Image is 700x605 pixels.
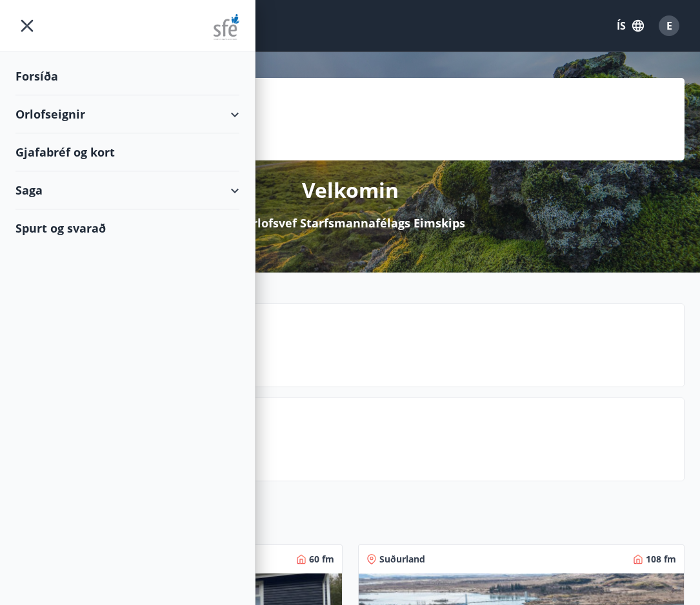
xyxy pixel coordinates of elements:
[110,336,674,358] p: Næstu helgi
[15,133,239,171] div: Gjafabréf og kort
[15,171,239,209] div: Saga
[646,553,676,566] span: 108 fm
[610,14,651,37] button: ÍS
[666,19,672,33] span: E
[15,95,239,133] div: Orlofseignir
[15,57,239,95] div: Forsíða
[214,14,239,40] img: union_logo
[302,176,399,204] p: Velkomin
[15,209,239,247] div: Spurt og svarað
[379,553,425,566] span: Suðurland
[15,14,39,37] button: menu
[654,10,685,41] button: E
[235,215,465,231] p: á orlofsvef Starfsmannafélags Eimskips
[110,430,674,452] p: Spurt og svarað
[309,553,334,566] span: 60 fm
